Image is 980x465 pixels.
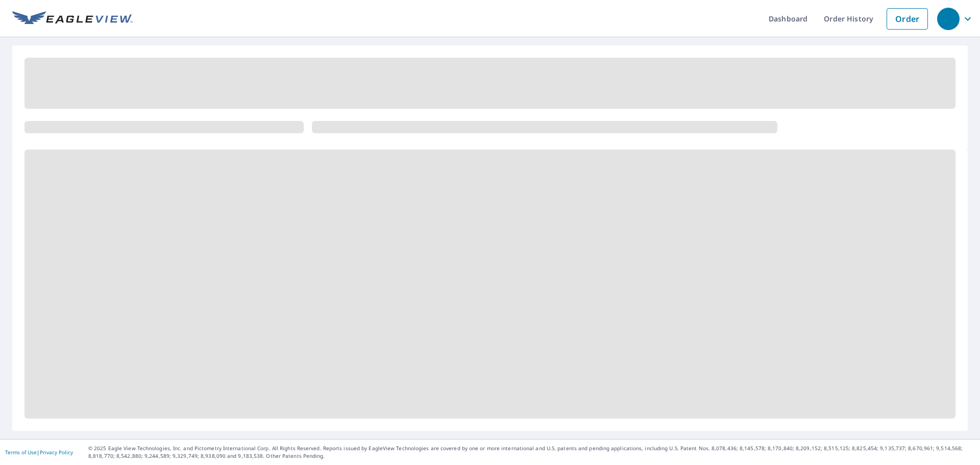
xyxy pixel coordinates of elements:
[12,11,133,27] img: EV Logo
[5,449,37,456] a: Terms of Use
[5,449,73,455] p: |
[88,445,975,460] p: © 2025 Eagle View Technologies, Inc. and Pictometry International Corp. All Rights Reserved. Repo...
[887,8,928,30] a: Order
[40,449,73,456] a: Privacy Policy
